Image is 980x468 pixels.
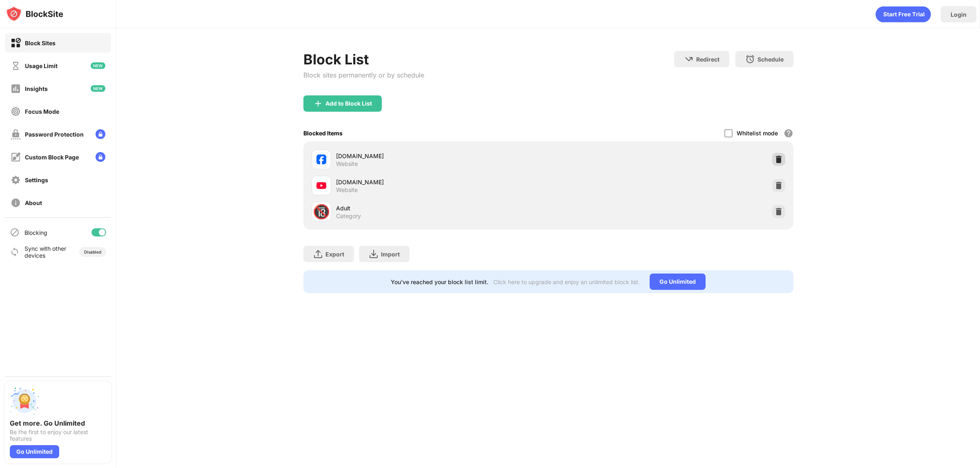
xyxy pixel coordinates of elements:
div: You’ve reached your block list limit. [391,278,488,285]
div: Focus Mode [25,108,59,115]
div: About [25,199,42,206]
img: about-off.svg [11,198,21,208]
div: Blocking [24,229,47,236]
div: Blocked Items [303,130,343,137]
div: Category [336,212,361,220]
img: new-icon.svg [91,62,105,69]
div: Be the first to enjoy our latest features [10,429,106,442]
div: Click here to upgrade and enjoy an unlimited block list. [493,278,640,285]
div: Usage Limit [25,62,58,69]
div: Insights [25,85,48,92]
div: Redirect [696,56,719,63]
img: x-button.svg [780,278,787,285]
img: favicons [316,155,326,164]
div: [DOMAIN_NAME] [336,152,548,160]
img: customize-block-page-off.svg [11,152,21,162]
img: logo-blocksite.svg [6,6,63,22]
div: Website [336,186,358,194]
div: Block List [303,51,424,68]
div: Block Sites [25,40,56,46]
div: Export [325,251,344,258]
div: [DOMAIN_NAME] [336,178,548,186]
img: sync-icon.svg [10,247,20,257]
div: 🔞 [313,203,330,220]
div: Disabled [84,249,101,254]
img: lock-menu.svg [96,129,105,139]
img: focus-off.svg [11,106,21,117]
img: time-usage-off.svg [11,61,21,71]
img: new-icon.svg [91,85,105,92]
div: Adult [336,204,548,212]
div: animation [875,6,931,22]
div: Settings [25,177,48,183]
div: Schedule [757,56,784,63]
div: Whitelist mode [737,130,778,137]
img: insights-off.svg [11,84,21,94]
div: Block sites permanently or by schedule [303,71,424,79]
div: Add to Block List [325,100,372,107]
img: push-unlimited.svg [10,386,39,416]
div: Go Unlimited [650,274,706,290]
img: lock-menu.svg [96,152,105,162]
div: Password Protection [25,131,84,138]
div: Get more. Go Unlimited [10,419,106,427]
div: Go Unlimited [10,445,59,458]
div: Website [336,160,358,168]
img: password-protection-off.svg [11,129,21,139]
div: Sync with other devices [24,245,67,259]
div: Login [951,11,967,18]
div: Custom Block Page [25,154,79,161]
div: Import [381,251,400,258]
img: favicons [316,181,326,190]
img: block-on.svg [11,38,21,48]
img: settings-off.svg [11,175,21,185]
img: blocking-icon.svg [10,227,20,237]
